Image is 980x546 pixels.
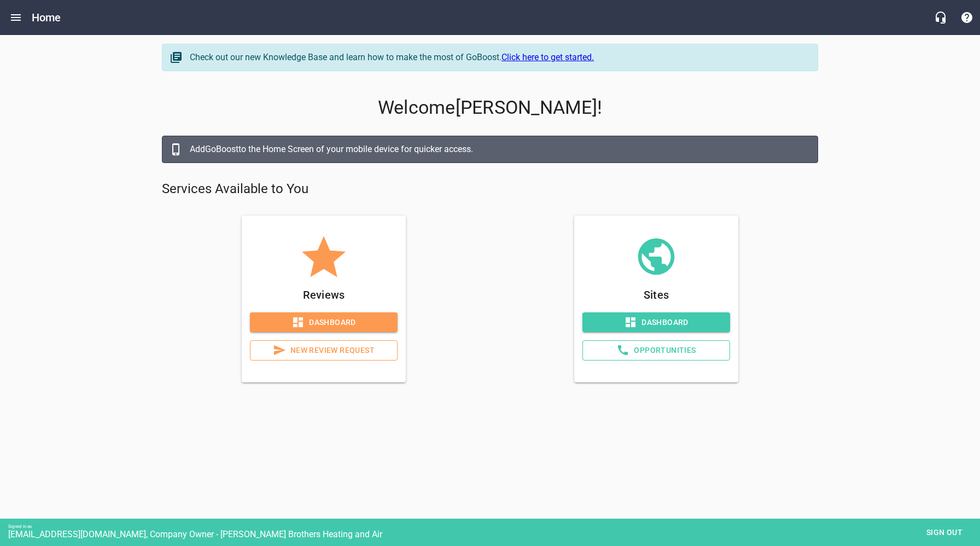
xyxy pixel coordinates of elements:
[582,340,730,361] a: Opportunities
[501,52,594,62] a: Click here to get started.
[190,51,807,64] div: Check out our new Knowledge Base and learn how to make the most of GoBoost.
[190,143,807,156] div: Add GoBoost to the Home Screen of your mobile device for quicker access.
[250,286,398,304] p: Reviews
[162,181,818,198] p: Services Available to You
[162,136,818,163] a: AddGoBoostto the Home Screen of your mobile device for quicker access.
[259,316,389,329] span: Dashboard
[3,4,29,31] button: Open drawer
[250,340,398,361] a: New Review Request
[259,344,388,357] span: New Review Request
[582,286,730,304] p: Sites
[592,344,721,357] span: Opportunities
[8,524,980,529] div: Signed in as
[927,4,954,31] button: Live Chat
[250,312,398,333] a: Dashboard
[921,526,967,539] span: Sign out
[162,97,818,119] p: Welcome [PERSON_NAME] !
[917,522,972,543] button: Sign out
[582,312,730,333] a: Dashboard
[954,4,980,31] button: Support Portal
[591,316,721,329] span: Dashboard
[8,529,980,539] div: [EMAIL_ADDRESS][DOMAIN_NAME], Company Owner - [PERSON_NAME] Brothers Heating and Air
[32,9,61,26] h6: Home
